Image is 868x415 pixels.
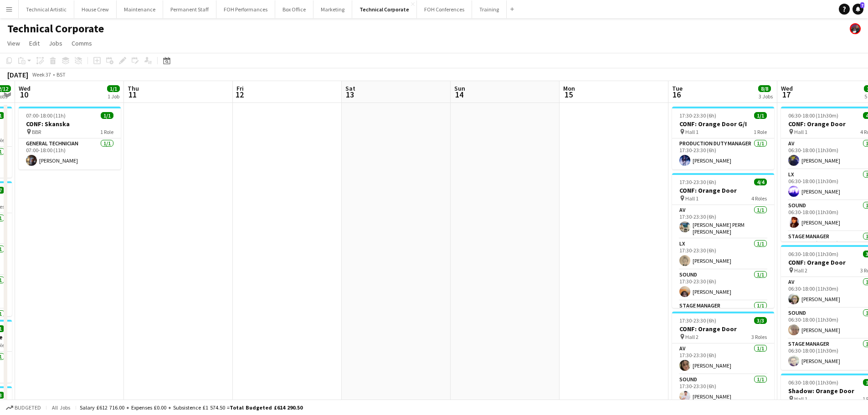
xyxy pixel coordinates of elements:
[72,39,92,47] span: Comms
[352,0,417,18] button: Technical Corporate
[853,4,863,15] a: 7
[15,405,41,411] span: Budgeted
[7,22,104,36] h1: Technical Corporate
[19,0,74,18] button: Technical Artistic
[29,39,40,47] span: Edit
[163,0,216,18] button: Permanent Staff
[417,0,472,18] button: FOH Conferences
[68,37,96,49] a: Comms
[56,71,66,78] div: BST
[117,0,163,18] button: Maintenance
[74,0,117,18] button: House Crew
[7,70,28,79] div: [DATE]
[5,403,42,413] button: Budgeted
[230,404,303,411] span: Total Budgeted £614 290.50
[7,39,20,47] span: View
[860,2,864,8] span: 7
[313,0,352,18] button: Marketing
[26,37,43,49] a: Edit
[50,404,72,411] span: All jobs
[275,0,313,18] button: Box Office
[80,404,303,411] div: Salary £612 716.00 + Expenses £0.00 + Subsistence £1 574.50 =
[4,37,24,49] a: View
[472,0,507,18] button: Training
[49,39,62,47] span: Jobs
[850,23,861,34] app-user-avatar: Zubair PERM Dhalla
[45,37,66,49] a: Jobs
[216,0,275,18] button: FOH Performances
